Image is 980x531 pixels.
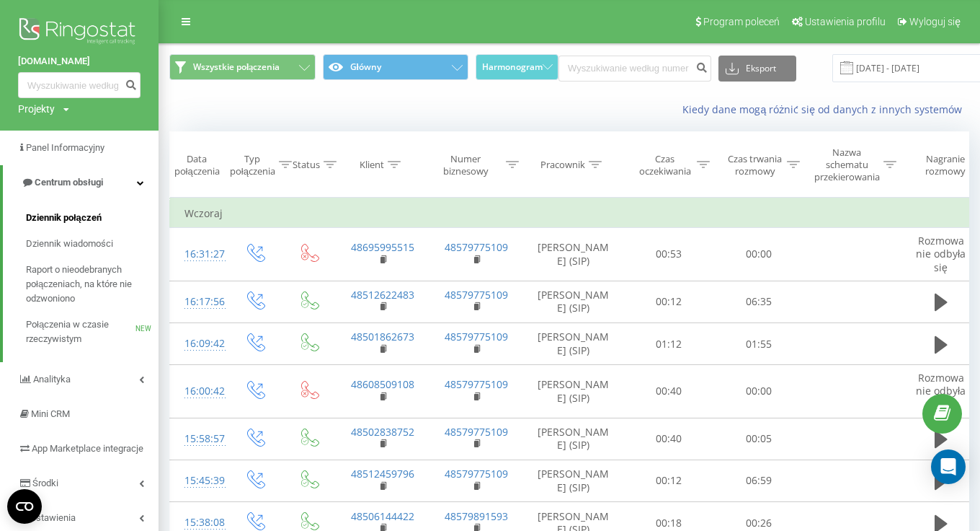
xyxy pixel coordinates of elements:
button: Harmonogram [476,54,558,80]
span: Wyloguj się [909,16,961,27]
a: 48579775109 [445,288,508,302]
button: Open CMP widget [7,489,42,524]
a: 48608509108 [351,377,414,391]
div: Status [293,159,320,171]
span: Ustawienia profilu [805,16,886,27]
td: 00:40 [624,418,714,460]
a: 48695995515 [351,240,414,254]
div: 16:31:27 [184,240,213,268]
a: 48579775109 [445,377,508,391]
div: 16:00:42 [184,377,213,405]
td: [PERSON_NAME] (SIP) [523,323,624,365]
a: Centrum obsługi [3,165,159,200]
span: Harmonogram [482,62,543,72]
a: 48506144422 [351,509,414,523]
span: Panel Informacyjny [26,142,104,153]
input: Wyszukiwanie według numeru [558,56,711,82]
td: 00:12 [624,281,714,322]
a: Raport o nieodebranych połączeniach, na które nie odzwoniono [26,257,159,312]
td: 00:00 [714,228,804,281]
span: Połączenia w czasie rzeczywistym [26,317,135,346]
span: Dziennik połączeń [26,211,102,225]
div: 16:09:42 [184,330,213,358]
span: Ustawienia [30,512,76,523]
img: Ringostat logo [18,14,141,51]
span: Centrum obsługi [35,177,103,188]
button: Eksport [718,56,796,82]
div: 16:17:56 [184,288,213,316]
td: 00:00 [714,365,804,418]
td: 00:12 [624,460,714,501]
td: 01:12 [624,323,714,365]
div: Pracownik [540,159,585,171]
span: Analityka [33,374,71,385]
a: 48502838752 [351,425,414,439]
div: 15:58:57 [184,425,213,453]
td: [PERSON_NAME] (SIP) [523,418,624,460]
a: 48501862673 [351,330,414,343]
td: 01:55 [714,323,804,365]
span: Wszystkie połączenia [193,61,280,73]
td: 00:05 [714,418,804,460]
input: Wyszukiwanie według numeru [18,72,141,98]
td: [PERSON_NAME] (SIP) [523,460,624,501]
a: Dziennik wiadomości [26,231,159,257]
div: Czas trwania rozmowy [726,153,783,177]
td: 06:35 [714,281,804,322]
div: Open Intercom Messenger [931,449,966,484]
a: Kiedy dane mogą różnić się od danych z innych systemów [682,102,969,116]
a: 48579775109 [445,425,508,439]
a: [DOMAIN_NAME] [18,54,141,69]
div: Projekty [18,102,55,116]
td: 00:53 [624,228,714,281]
td: [PERSON_NAME] (SIP) [523,365,624,418]
button: Wszystkie połączenia [169,54,316,80]
div: 15:45:39 [184,467,213,495]
a: 48512459796 [351,467,414,480]
a: Dziennik połączeń [26,205,159,231]
a: 48579891593 [445,509,508,523]
a: 48579775109 [445,467,508,480]
a: 48579775109 [445,330,508,343]
span: Dziennik wiadomości [26,237,113,251]
div: Numer biznesowy [429,153,503,177]
div: Klient [360,159,384,171]
div: Data połączenia [170,153,223,177]
td: [PERSON_NAME] (SIP) [523,228,624,281]
span: Program poleceń [703,16,780,27]
span: Środki [32,478,58,488]
span: Mini CRM [31,408,70,419]
td: 06:59 [714,460,804,501]
td: [PERSON_NAME] (SIP) [523,281,624,322]
a: 48512622483 [351,288,414,302]
span: App Marketplace integracje [32,443,143,454]
td: 00:40 [624,365,714,418]
span: Rozmowa nie odbyła się [916,371,966,411]
button: Główny [323,54,469,80]
div: Nazwa schematu przekierowania [814,146,880,183]
a: 48579775109 [445,240,508,254]
div: Nagranie rozmowy [910,153,980,177]
span: Rozmowa nie odbyła się [916,234,966,273]
div: Czas oczekiwania [636,153,693,177]
div: Typ połączenia [230,153,275,177]
a: Połączenia w czasie rzeczywistymNEW [26,312,159,352]
span: Raport o nieodebranych połączeniach, na które nie odzwoniono [26,263,151,306]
